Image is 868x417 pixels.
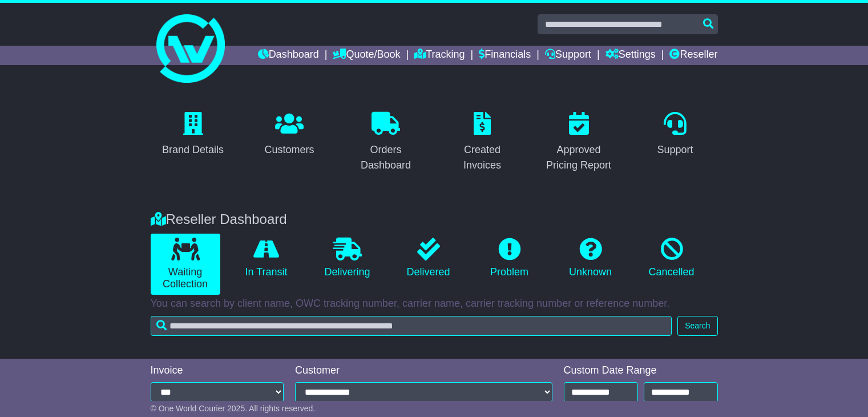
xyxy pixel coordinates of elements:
[556,234,625,283] a: Unknown
[151,298,718,310] p: You can search by client name, OWC tracking number, carrier name, carrier tracking number or refe...
[344,108,429,177] a: Orders Dashboard
[264,142,314,158] div: Customers
[155,108,231,162] a: Brand Details
[394,234,463,283] a: Delivered
[162,142,224,158] div: Brand Details
[151,404,316,413] span: © One World Courier 2025. All rights reserved.
[649,108,700,162] a: Support
[475,234,544,283] a: Problem
[605,46,656,65] a: Settings
[479,46,531,65] a: Financials
[637,234,706,283] a: Cancelled
[145,211,724,228] div: Reseller Dashboard
[151,234,220,295] a: Waiting Collection
[544,142,614,173] div: Approved Pricing Report
[351,142,421,173] div: Orders Dashboard
[657,142,693,158] div: Support
[447,142,518,173] div: Created Invoices
[669,46,717,65] a: Reseller
[440,108,525,177] a: Created Invoices
[257,108,321,162] a: Customers
[536,108,621,177] a: Approved Pricing Report
[677,316,717,336] button: Search
[151,364,284,377] div: Invoice
[545,46,591,65] a: Support
[313,234,382,283] a: Delivering
[564,364,718,377] div: Custom Date Range
[333,46,400,65] a: Quote/Book
[414,46,465,65] a: Tracking
[295,364,552,377] div: Customer
[232,234,301,283] a: In Transit
[258,46,319,65] a: Dashboard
